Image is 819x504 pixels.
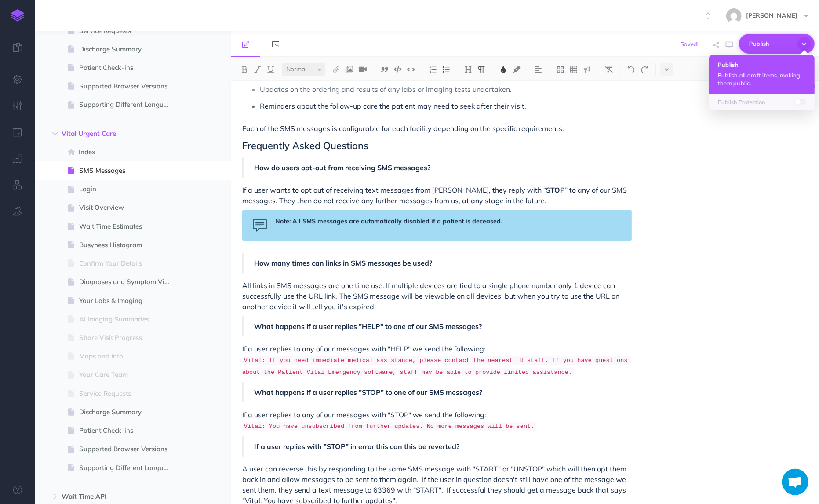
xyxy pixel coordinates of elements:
[641,66,648,73] img: Redo
[242,410,486,419] span: If a user replies to any of our messages with "STOP" we send the following:
[260,102,526,110] span: Reminders about the follow-up care the patient may need to seek after their visit.
[79,332,178,343] span: Share Visit Progress
[242,186,546,194] span: If a user wants to opt out of receiving text messages from [PERSON_NAME], they reply with “
[709,55,815,94] button: Publish Publish all draft items, making them public.
[79,202,178,213] span: Visit Overview
[254,442,459,451] span: If a user replies with "STOP" in error this can this be reverted?
[718,98,806,106] p: Publish Protection
[242,139,368,152] span: Frequently Asked Questions
[267,66,275,73] img: Underline button
[407,66,415,73] img: Inline code button
[79,296,178,306] span: Your Labs & Imaging
[275,217,502,225] span: Note: All SMS messages are automatically disabled if a patient is deceased.
[79,99,178,110] span: Supporting Different Languages
[570,66,578,73] img: Create table button
[477,66,485,73] img: Paragraph button
[782,469,808,495] a: Open chat
[394,66,402,73] img: Code block button
[240,66,248,73] img: Bold button
[381,66,389,73] img: Blockquote button
[242,344,486,353] span: If a user replies to any of our messages with "HELP" we send the following:
[583,66,591,73] img: Callout dropdown menu button
[718,71,806,87] p: Publish all draft items, making them public.
[627,66,635,73] img: Undo
[464,66,472,73] img: Headings dropdown button
[254,259,432,267] span: How many times can links in SMS messages be used?
[62,491,167,502] span: Wait Time API
[681,40,699,47] span: Saved!
[513,66,521,73] img: Text background color button
[254,388,482,397] span: What happens if a user replies "STOP" to one of our SMS messages?
[535,66,542,73] img: Alignment dropdown menu button
[260,85,512,94] span: Updates on the ordering and results of any labs or imaging tests undertaken.
[79,81,178,91] span: Supported Browser Versions
[749,37,793,51] span: Publish
[359,66,367,73] img: Add video button
[499,66,507,73] img: Text color button
[242,422,536,431] code: Vital: You have unsubscribed from further updates. No more messages will be sent.
[79,388,178,399] span: Service Requests
[79,369,178,380] span: Your Care Team
[79,314,178,325] span: AI Imaging Summaries
[429,66,437,73] img: Ordered list button
[11,9,24,22] img: logo-mark.svg
[79,221,178,232] span: Wait Time Estimates
[442,66,450,73] img: Unordered list button
[62,128,167,139] span: Vital Urgent Care
[79,44,178,55] span: Discharge Summary
[242,281,621,311] span: All links in SMS messages are one time use. If multiple devices are tied to a single phone number...
[254,163,430,172] span: How do users opt-out from receiving SMS messages?
[79,407,178,417] span: Discharge Summary
[79,258,178,269] span: Confirm Your Details
[79,165,178,176] span: SMS Messages
[254,66,262,73] img: Italic button
[718,62,806,68] h4: Publish
[79,444,178,454] span: Supported Browser Versions
[79,184,178,194] span: Login
[79,463,178,473] span: Supporting Different Languages
[742,11,802,19] span: [PERSON_NAME]
[605,66,613,73] img: Clear styles button
[546,186,565,194] span: STOP
[242,356,631,376] code: Vital: If you need immediate medical assistance, please contact the nearest ER staff. If you have...
[726,8,742,24] img: 5da3de2ef7f569c4e7af1a906648a0de.jpg
[79,62,178,73] span: Patient Check-ins
[79,425,178,436] span: Patient Check-ins
[739,34,815,54] button: Publish
[79,147,178,157] span: Index
[79,351,178,362] span: Maps and Info
[346,66,353,73] img: Add image button
[79,240,178,250] span: Busyness Histogram
[332,66,340,73] img: Link button
[254,322,482,331] span: What happens if a user replies "HELP" to one of our SMS messages?
[79,277,178,287] span: Diagnoses and Symptom Video Education
[242,124,564,133] span: Each of the SMS messages is configurable for each facility depending on the specific requirements.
